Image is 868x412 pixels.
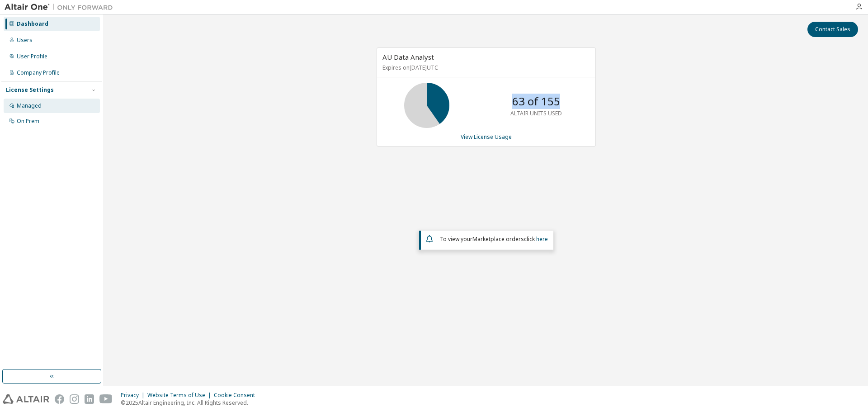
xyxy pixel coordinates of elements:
[3,394,49,404] img: altair_logo.svg
[382,64,588,71] p: Expires on [DATE] UTC
[147,392,214,399] div: Website Terms of Use
[536,235,548,243] a: here
[70,394,79,404] img: instagram.svg
[512,94,560,109] p: 63 of 155
[510,109,562,117] p: ALTAIR UNITS USED
[807,22,858,37] button: Contact Sales
[461,133,512,141] a: View License Usage
[17,20,48,28] div: Dashboard
[121,399,260,407] p: © 2025 Altair Engineering, Inc. All Rights Reserved.
[472,235,524,243] em: Marketplace orders
[17,118,39,125] div: On Prem
[121,392,147,399] div: Privacy
[17,102,42,109] div: Managed
[440,235,548,243] span: To view your click
[85,394,94,404] img: linkedin.svg
[382,52,434,62] span: AU Data Analyst
[99,394,113,404] img: youtube.svg
[17,69,60,76] div: Company Profile
[17,37,33,44] div: Users
[6,86,54,94] div: License Settings
[214,392,260,399] div: Cookie Consent
[55,394,64,404] img: facebook.svg
[17,53,47,60] div: User Profile
[5,3,118,12] img: Altair One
